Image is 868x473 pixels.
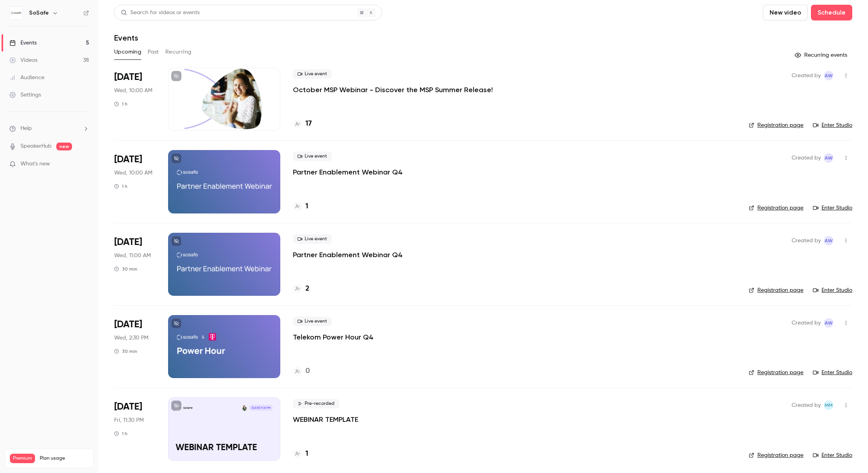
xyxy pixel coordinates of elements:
[114,266,137,272] div: 30 min
[293,201,308,212] a: 1
[20,160,50,168] span: What's new
[813,286,852,294] a: Enter Studio
[10,454,35,463] span: Premium
[9,39,37,47] div: Events
[121,9,200,17] div: Search for videos or events
[293,332,374,342] a: Telekom Power Hour Q4
[114,252,151,260] span: Wed, 11:00 AM
[114,348,137,354] div: 30 min
[792,236,821,245] span: Created by
[824,318,833,328] span: Alexandra Wasilewski
[813,451,852,459] a: Enter Studio
[749,121,803,129] a: Registration page
[114,153,142,166] span: [DATE]
[305,201,308,212] h4: 1
[791,49,852,61] button: Recurring events
[293,234,332,244] span: Live event
[293,167,403,177] a: Partner Enablement Webinar Q4
[114,169,152,177] span: Wed, 10:00 AM
[305,449,308,459] h4: 1
[114,315,155,378] div: Nov 12 Wed, 2:30 PM (Europe/Berlin)
[293,284,309,294] a: 2
[114,401,142,413] span: [DATE]
[792,153,821,163] span: Created by
[242,405,247,410] img: Jacqueline Jayne
[114,46,141,58] button: Upcoming
[813,369,852,377] a: Enter Studio
[114,416,144,424] span: Fri, 11:30 PM
[20,142,52,150] a: SpeakerHub
[293,399,339,408] span: Pre-recorded
[293,69,332,79] span: Live event
[148,46,159,58] button: Past
[825,71,833,80] span: AW
[824,71,833,80] span: Alexandra Wasilewski
[20,124,32,133] span: Help
[293,250,403,260] a: Partner Enablement Webinar Q4
[114,71,142,83] span: [DATE]
[114,150,155,213] div: Nov 12 Wed, 10:00 AM (Europe/Berlin)
[792,401,821,410] span: Created by
[305,366,310,377] h4: 0
[114,236,142,249] span: [DATE]
[811,5,852,20] button: Schedule
[792,71,821,80] span: Created by
[749,204,803,212] a: Registration page
[9,91,41,99] div: Settings
[56,143,72,150] span: new
[825,236,833,245] span: AW
[293,366,310,377] a: 0
[40,455,89,462] span: Plan usage
[305,119,312,129] h4: 17
[183,406,193,410] p: SoSafe
[10,7,22,19] img: SoSafe
[293,415,358,424] a: WEBINAR TEMPLATE
[114,87,152,95] span: Wed, 10:00 AM
[9,74,44,82] div: Audience
[824,236,833,245] span: Alexandra Wasilewski
[813,121,852,129] a: Enter Studio
[80,161,89,168] iframe: Noticeable Trigger
[293,119,312,129] a: 17
[293,449,308,459] a: 1
[749,451,803,459] a: Registration page
[168,397,280,460] a: WEBINAR TEMPLATESoSafeJacqueline Jayne[DATE] 11:30 PMWEBINAR TEMPLATE
[825,153,833,163] span: AW
[792,318,821,328] span: Created by
[824,401,833,410] span: Max Mertznich
[293,317,332,326] span: Live event
[825,318,833,328] span: AW
[749,369,803,377] a: Registration page
[114,33,138,43] h1: Events
[114,334,148,342] span: Wed, 2:30 PM
[249,405,272,410] span: [DATE] 11:30 PM
[165,46,192,58] button: Recurring
[763,5,808,20] button: New video
[29,9,49,17] h6: SoSafe
[114,318,142,331] span: [DATE]
[293,85,493,95] a: October MSP Webinar - Discover the MSP Summer Release!
[114,101,128,107] div: 1 h
[305,284,309,294] h4: 2
[114,430,128,437] div: 1 h
[9,124,89,133] li: help-dropdown-opener
[114,233,155,296] div: Nov 12 Wed, 11:00 AM (Europe/Berlin)
[176,443,273,453] p: WEBINAR TEMPLATE
[749,286,803,294] a: Registration page
[114,68,155,131] div: Oct 15 Wed, 10:00 AM (Europe/Berlin)
[825,401,833,410] span: MM
[293,152,332,161] span: Live event
[813,204,852,212] a: Enter Studio
[9,56,37,64] div: Videos
[114,183,128,189] div: 1 h
[824,153,833,163] span: Alexandra Wasilewski
[114,397,155,460] div: Dec 31 Fri, 11:30 PM (Europe/Vienna)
